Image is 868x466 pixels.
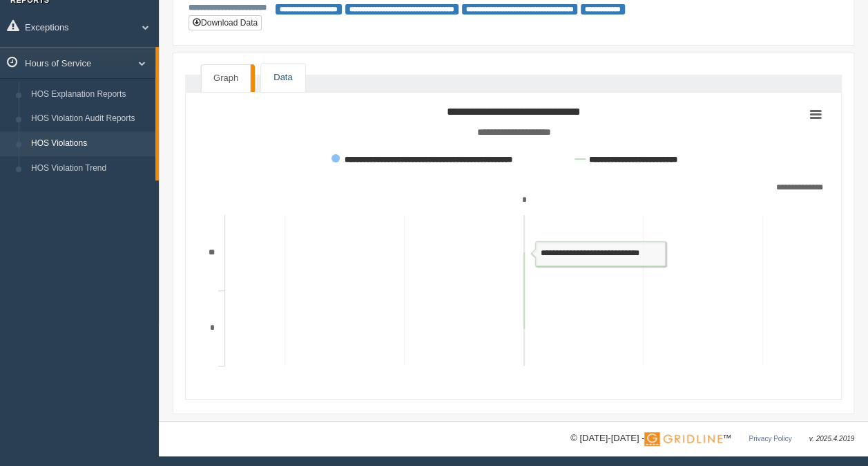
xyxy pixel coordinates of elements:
[749,435,791,442] a: Privacy Policy
[25,156,155,181] a: HOS Violation Trend
[570,431,854,446] div: © [DATE]-[DATE] - ™
[261,64,305,92] a: Data
[189,15,262,30] button: Download Data
[201,64,251,92] a: Graph
[25,106,155,131] a: HOS Violation Audit Reports
[809,435,854,442] span: v. 2025.4.2019
[25,131,155,156] a: HOS Violations
[25,82,155,107] a: HOS Explanation Reports
[644,432,722,446] img: Gridline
